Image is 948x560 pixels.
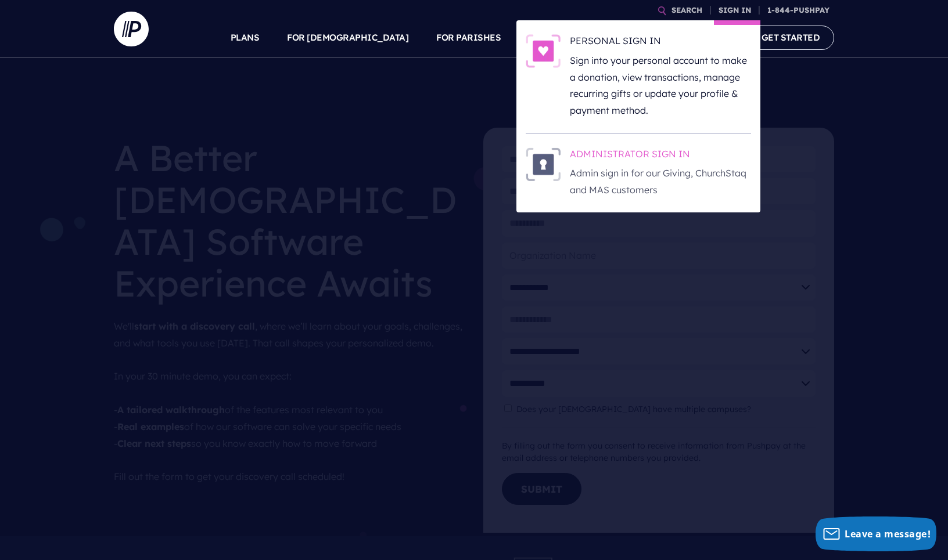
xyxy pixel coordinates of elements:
span: Leave a message! [845,528,931,540]
a: EXPLORE [608,17,649,58]
img: PERSONAL SIGN IN - Illustration [526,34,561,68]
a: PLANS [231,17,260,58]
button: Leave a message! [816,516,936,551]
a: ADMINISTRATOR SIGN IN - Illustration ADMINISTRATOR SIGN IN Admin sign in for our Giving, ChurchSt... [526,147,751,198]
h6: ADMINISTRATOR SIGN IN [570,147,751,165]
img: ADMINISTRATOR SIGN IN - Illustration [526,147,561,181]
a: SOLUTIONS [529,17,580,58]
p: Admin sign in for our Giving, ChurchStaq and MAS customers [570,165,751,198]
a: COMPANY [676,17,719,58]
a: PERSONAL SIGN IN - Illustration PERSONAL SIGN IN Sign into your personal account to make a donati... [526,34,751,119]
a: FOR [DEMOGRAPHIC_DATA] [287,17,408,58]
a: GET STARTED [747,26,835,49]
p: Sign into your personal account to make a donation, view transactions, manage recurring gifts or ... [570,52,751,119]
h6: PERSONAL SIGN IN [570,34,751,52]
a: FOR PARISHES [436,17,501,58]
